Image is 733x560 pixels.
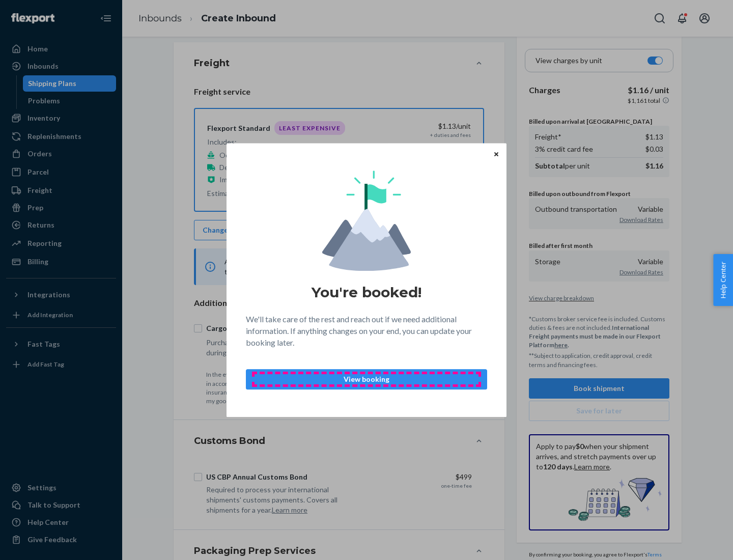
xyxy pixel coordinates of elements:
p: We'll take care of the rest and reach out if we need additional information. If anything changes ... [246,314,487,349]
h1: You're booked! [312,283,421,301]
button: View booking [246,369,487,389]
button: Close [491,148,501,159]
img: svg+xml,%3Csvg%20viewBox%3D%220%200%20174%20197%22%20fill%3D%22none%22%20xmlns%3D%22http%3A%2F%2F... [322,171,411,271]
p: View booking [255,374,478,384]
